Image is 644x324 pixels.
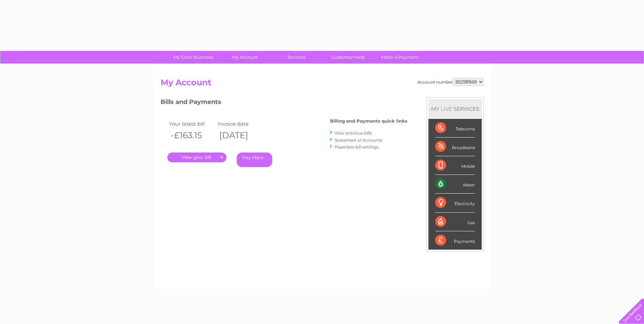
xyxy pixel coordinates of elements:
[418,78,484,86] div: Account number
[435,156,475,175] div: Mobile
[161,97,407,109] h3: Bills and Payments
[428,99,482,119] div: MY SERVICES
[216,128,265,142] th: [DATE]
[335,144,379,149] a: Paperless bill settings
[161,78,484,91] h2: My Account
[216,119,265,128] td: Invoice date
[167,128,216,142] th: -£163.15
[435,231,475,250] div: Payments
[335,130,372,136] a: View previous bills
[435,119,475,138] div: Telecoms
[165,51,221,64] a: My Clear Business
[335,138,382,143] a: Statement of Accounts
[269,51,325,64] a: Services
[372,51,428,64] a: Make A Payment
[320,51,376,64] a: Customer Help
[435,138,475,156] div: Broadband
[439,106,454,112] div: LIVE
[435,213,475,231] div: Gas
[237,152,272,167] a: Pay Here
[167,119,216,128] td: Your latest bill
[330,119,407,124] h4: Billing and Payments quick links
[435,194,475,212] div: Electricity
[435,175,475,194] div: Water
[167,152,226,162] a: .
[217,51,273,64] a: My Account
